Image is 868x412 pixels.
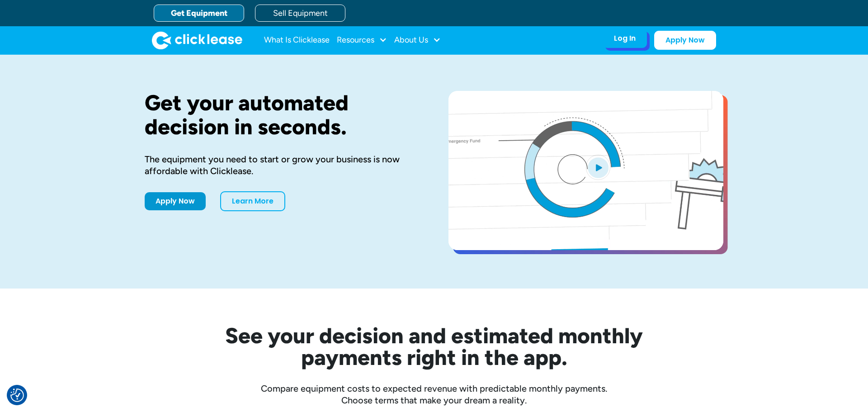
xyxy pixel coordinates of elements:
[152,31,242,49] img: Clicklease logo
[337,31,387,49] div: Resources
[448,91,723,250] a: open lightbox
[614,34,636,43] div: Log In
[154,5,244,22] a: Get Equipment
[181,325,687,368] h2: See your decision and estimated monthly payments right in the app.
[255,5,345,22] a: Sell Equipment
[145,192,206,210] a: Apply Now
[220,191,285,211] a: Learn More
[10,388,24,402] img: Revisit consent button
[145,153,420,177] div: The equipment you need to start or grow your business is now affordable with Clicklease.
[586,155,610,180] img: Blue play button logo on a light blue circular background
[145,383,723,406] div: Compare equipment costs to expected revenue with predictable monthly payments. Choose terms that ...
[152,31,242,49] a: home
[10,388,24,402] button: Consent Preferences
[264,31,330,49] a: What Is Clicklease
[654,31,716,50] a: Apply Now
[394,31,441,49] div: About Us
[145,91,420,139] h1: Get your automated decision in seconds.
